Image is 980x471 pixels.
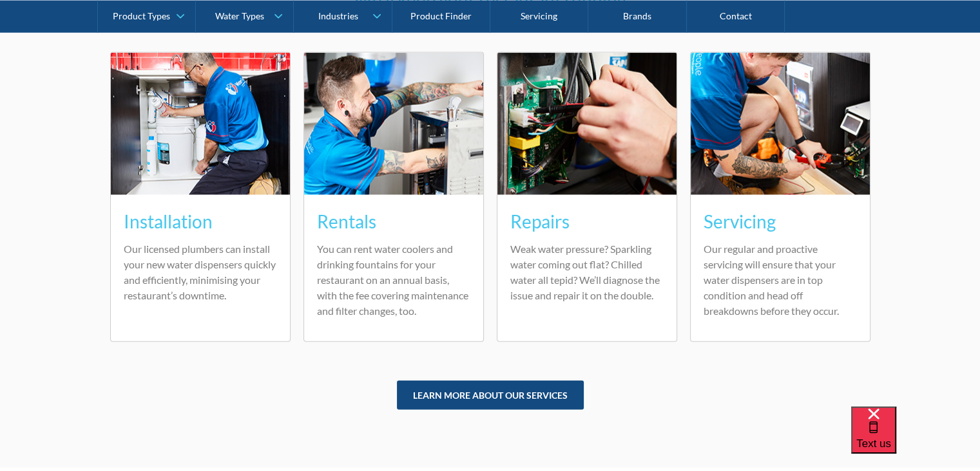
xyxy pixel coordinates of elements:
a: Learn more about our services [397,381,584,410]
p: Our regular and proactive servicing will ensure that your water dispensers are in top condition a... [704,241,857,319]
p: You can rent water coolers and drinking fountains for your restaurant on an annual basis, with th... [317,241,470,319]
p: Weak water pressure? Sparkling water coming out flat? Chilled water all tepid? We’ll diagnose the... [510,241,664,303]
h3: Servicing [704,208,857,235]
iframe: podium webchat widget bubble [851,406,980,471]
h3: Installation [124,208,277,235]
div: Product Types [113,10,170,21]
div: Water Types [215,10,264,21]
h3: Rentals [317,208,470,235]
div: Industries [318,10,358,21]
p: Our licensed plumbers can install your new water dispensers quickly and efficiently, minimising y... [124,241,277,303]
h3: Repairs [510,208,664,235]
